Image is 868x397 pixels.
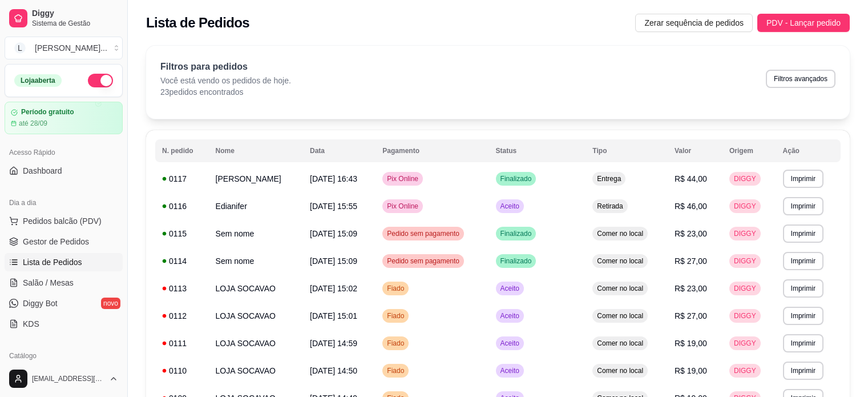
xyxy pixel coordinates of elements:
[155,139,209,162] th: N. pedido
[595,229,645,238] span: Comer no local
[23,236,89,247] span: Gestor de Pedidos
[5,232,123,251] a: Gestor de Pedidos
[5,212,123,230] button: Pedidos balcão (PDV)
[732,202,758,211] span: DIGGY
[5,253,123,271] a: Lista de Pedidos
[32,9,118,19] span: Diggy
[732,339,758,348] span: DIGGY
[757,14,850,32] button: PDV - Lançar pedido
[675,311,707,320] span: R$ 27,00
[23,298,58,309] span: Diggy Bot
[385,284,406,293] span: Fiado
[310,256,357,266] span: [DATE] 15:09
[310,311,357,320] span: [DATE] 15:01
[162,338,202,349] div: 0111
[310,229,357,238] span: [DATE] 15:09
[310,174,357,183] span: [DATE] 16:43
[675,174,707,183] span: R$ 44,00
[32,19,118,28] span: Sistema de Gestão
[498,229,534,238] span: Finalizado
[23,215,102,227] span: Pedidos balcão (PDV)
[310,284,357,293] span: [DATE] 15:02
[376,139,488,162] th: Pagamento
[498,284,522,293] span: Aceito
[766,17,841,29] span: PDV - Lançar pedido
[209,165,303,193] td: [PERSON_NAME]
[385,339,406,348] span: Fiado
[209,139,303,162] th: Nome
[783,307,823,325] button: Imprimir
[675,256,707,266] span: R$ 27,00
[675,366,707,375] span: R$ 19,00
[14,74,62,87] div: Loja aberta
[498,311,522,320] span: Aceito
[5,37,123,59] button: Select a team
[783,334,823,352] button: Imprimir
[595,174,623,183] span: Entrega
[489,139,586,162] th: Status
[310,366,357,375] span: [DATE] 14:50
[595,366,645,375] span: Comer no local
[209,302,303,330] td: LOJA SOCAVAO
[5,102,123,134] a: Período gratuitoaté 28/09
[732,174,758,183] span: DIGGY
[162,255,202,267] div: 0114
[595,311,645,320] span: Comer no local
[5,294,123,312] a: Diggy Botnovo
[5,347,123,365] div: Catálogo
[209,275,303,302] td: LOJA SOCAVAO
[644,17,744,29] span: Zerar sequência de pedidos
[732,256,758,266] span: DIGGY
[595,256,645,266] span: Comer no local
[88,74,113,87] button: Alterar Status
[32,374,104,383] span: [EMAIL_ADDRESS][DOMAIN_NAME]
[385,202,421,211] span: Pix Online
[732,229,758,238] span: DIGGY
[498,339,522,348] span: Aceito
[162,228,202,239] div: 0115
[35,42,107,54] div: [PERSON_NAME] ...
[635,14,753,32] button: Zerar sequência de pedidos
[209,247,303,275] td: Sem nome
[586,139,668,162] th: Tipo
[146,14,249,32] h2: Lista de Pedidos
[783,252,823,270] button: Imprimir
[675,339,707,348] span: R$ 19,00
[766,70,835,88] button: Filtros avançados
[160,86,291,98] p: 23 pedidos encontrados
[160,60,291,74] p: Filtros para pedidos
[5,143,123,162] div: Acesso Rápido
[23,277,74,288] span: Salão / Mesas
[675,284,707,293] span: R$ 23,00
[5,5,123,32] a: DiggySistema de Gestão
[595,284,645,293] span: Comer no local
[209,330,303,357] td: LOJA SOCAVAO
[209,220,303,247] td: Sem nome
[783,362,823,380] button: Imprimir
[385,229,462,238] span: Pedido sem pagamento
[23,165,62,177] span: Dashboard
[5,365,123,392] button: [EMAIL_ADDRESS][DOMAIN_NAME]
[776,139,841,162] th: Ação
[385,311,406,320] span: Fiado
[5,315,123,333] a: KDS
[498,202,522,211] span: Aceito
[783,170,823,188] button: Imprimir
[722,139,776,162] th: Origem
[19,119,47,128] article: até 28/09
[783,197,823,215] button: Imprimir
[498,174,534,183] span: Finalizado
[160,75,291,86] p: Você está vendo os pedidos de hoje.
[595,202,625,211] span: Retirada
[162,200,202,212] div: 0116
[385,174,421,183] span: Pix Online
[209,193,303,220] td: Edianifer
[595,339,645,348] span: Comer no local
[14,42,26,54] span: L
[5,194,123,212] div: Dia a dia
[675,202,707,211] span: R$ 46,00
[209,357,303,384] td: LOJA SOCAVAO
[385,256,462,266] span: Pedido sem pagamento
[162,310,202,322] div: 0112
[675,229,707,238] span: R$ 23,00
